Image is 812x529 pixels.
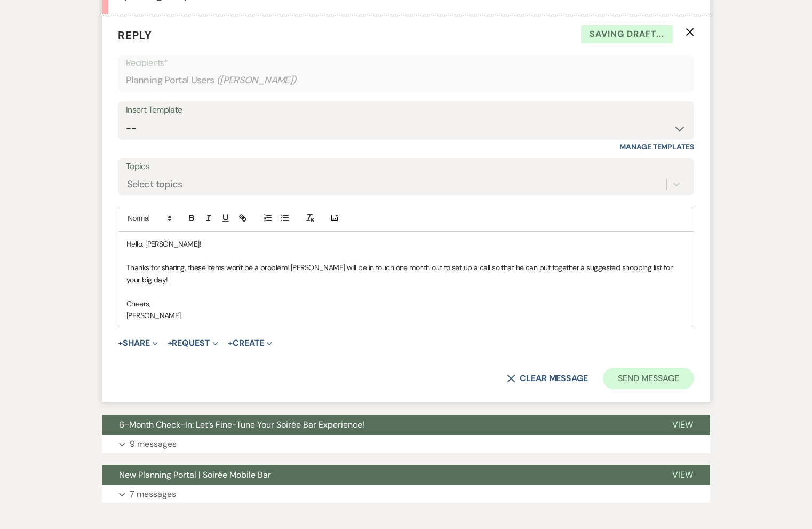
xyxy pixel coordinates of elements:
[672,469,693,480] span: View
[581,25,673,43] span: Saving draft...
[130,487,176,501] p: 7 messages
[126,56,686,70] p: Recipients*
[126,298,686,310] p: Cheers,
[119,419,364,430] span: 6-Month Check-In: Let’s Fine-Tune Your Soirée Bar Experience!
[130,437,177,451] p: 9 messages
[217,73,297,88] span: ( [PERSON_NAME] )
[672,419,693,430] span: View
[603,368,694,389] button: Send Message
[127,177,182,192] div: Select topics
[102,465,655,485] button: New Planning Portal | Soirée Mobile Bar
[168,339,218,348] button: Request
[118,339,123,348] span: +
[507,374,588,383] button: Clear message
[168,339,172,348] span: +
[126,70,686,91] div: Planning Portal Users
[118,28,152,42] span: Reply
[119,469,271,480] span: New Planning Portal | Soirée Mobile Bar
[228,339,233,348] span: +
[619,142,694,152] a: Manage Templates
[102,415,655,435] button: 6-Month Check-In: Let’s Fine-Tune Your Soirée Bar Experience!
[102,485,710,503] button: 7 messages
[126,102,686,118] div: Insert Template
[228,339,272,348] button: Create
[655,415,710,435] button: View
[102,435,710,453] button: 9 messages
[655,465,710,485] button: View
[126,310,686,321] p: [PERSON_NAME]
[118,339,158,348] button: Share
[126,262,686,286] p: Thanks for sharing, these items won't be a problem! [PERSON_NAME] will be in touch one month out ...
[126,159,686,175] label: Topics
[126,238,686,250] p: Hello, [PERSON_NAME]!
